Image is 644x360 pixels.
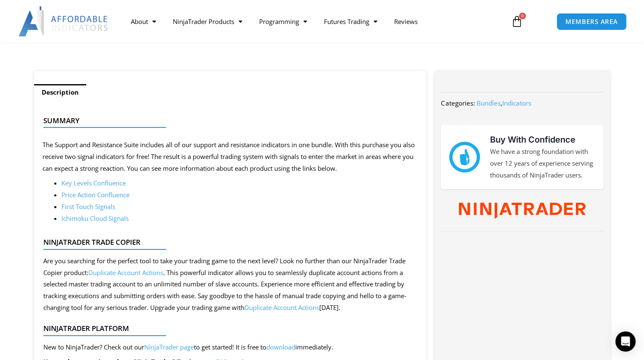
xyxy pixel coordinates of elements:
h4: Summary [43,116,411,125]
div: Open Intercom Messenger [615,331,636,352]
span: MEMBERS AREA [565,19,618,25]
a: First Touch Signals [61,202,115,211]
a: Programming [251,12,315,31]
a: 0 [498,9,535,34]
nav: Menu [122,12,502,31]
h3: Buy With Confidence [490,133,595,146]
img: NinjaTrader Wordmark color RGB | Affordable Indicators – NinjaTrader [459,203,586,219]
a: Key Levels Confluence [61,179,126,187]
p: The Support and Resistance Suite includes all of our support and resistance indicators in one bun... [42,139,418,175]
p: We have a strong foundation with over 12 years of experience serving thousands of NinjaTrader users. [490,146,595,181]
a: Indicators [502,99,531,107]
a: Price Action Confluence [61,191,130,199]
a: Reviews [386,12,426,31]
span: Categories: [441,99,474,107]
a: Bundles [476,99,500,107]
h4: NinjaTrader Trade Copier [43,238,411,246]
a: NinjaTrader page [144,343,194,351]
img: LogoAI | Affordable Indicators – NinjaTrader [19,6,109,37]
a: NinjaTrader Products [164,12,251,31]
p: New to NinjaTrader? Check out our to get started! It is free to immediately. [43,341,333,353]
div: Are you searching for the perfect tool to take your trading game to the next level? Look no furth... [43,255,411,314]
span: 0 [519,13,526,19]
a: About [122,12,164,31]
a: download [266,343,295,351]
span: , [476,99,531,107]
a: Duplicate Account Actions [88,268,163,277]
a: Description [34,84,86,101]
img: mark thumbs good 43913 | Affordable Indicators – NinjaTrader [449,142,480,172]
a: Ichimoku Cloud Signals [61,214,129,222]
h4: NinjaTrader Platform [43,324,411,333]
a: MEMBERS AREA [557,13,627,30]
a: Futures Trading [315,12,386,31]
a: Duplicate Account Actions [244,303,319,312]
